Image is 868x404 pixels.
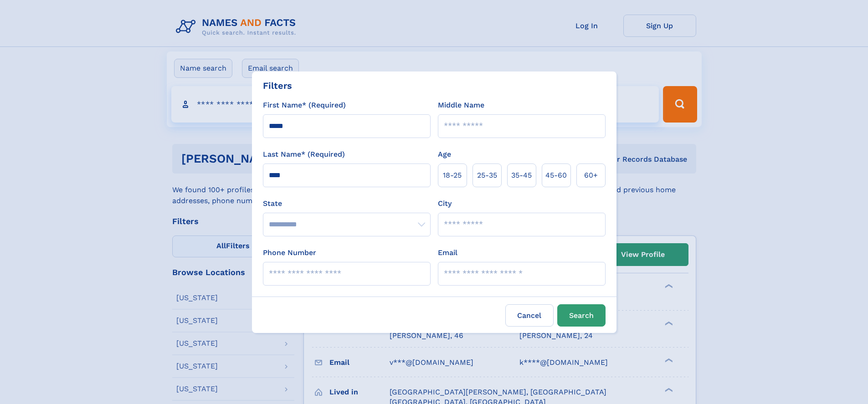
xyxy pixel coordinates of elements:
label: Cancel [505,304,554,327]
label: City [438,198,452,209]
span: 18‑25 [443,170,462,181]
button: Search [557,304,606,327]
label: Last Name* (Required) [263,149,345,160]
div: Filters [263,79,292,92]
label: Email [438,247,457,258]
label: Middle Name [438,100,484,111]
span: 35‑45 [511,170,532,181]
label: Phone Number [263,247,316,258]
label: First Name* (Required) [263,100,346,111]
span: 45‑60 [545,170,567,181]
label: State [263,198,431,209]
label: Age [438,149,451,160]
span: 25‑35 [477,170,497,181]
span: 60+ [584,170,598,181]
